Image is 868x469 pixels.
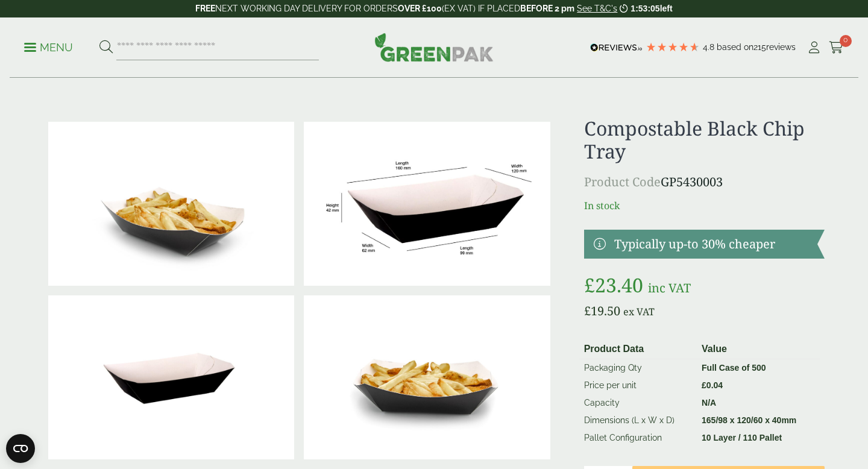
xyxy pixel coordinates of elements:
[584,174,661,190] span: Product Code
[646,42,700,52] div: 4.79 Stars
[766,42,796,52] span: reviews
[304,295,550,459] img: IMG_5672
[840,35,852,47] span: 0
[584,198,825,213] p: In stock
[579,339,697,359] th: Product Data
[660,4,673,13] span: left
[590,43,643,52] img: REVIEWS.io
[648,280,691,296] span: inc VAT
[584,272,595,298] span: £
[584,117,825,163] h1: Compostable Black Chip Tray
[579,429,697,447] td: Pallet Configuration
[374,33,494,61] img: GreenPak Supplies
[753,42,766,52] span: 215
[584,303,620,319] bdi: 19.50
[304,122,550,286] img: ChipTray_black
[520,4,574,13] strong: BEFORE 2 pm
[702,380,706,390] span: £
[24,40,73,55] p: Menu
[702,398,716,408] strong: N/A
[584,272,643,298] bdi: 23.40
[48,122,294,286] img: Black Chip Tray
[631,4,659,13] span: 1:53:05
[702,433,782,442] strong: 10 Layer / 110 Pallet
[579,377,697,394] td: Price per unit
[579,412,697,429] td: Dimensions (L x W x D)
[623,305,655,318] span: ex VAT
[702,363,766,373] strong: Full Case of 500
[702,415,796,425] strong: 165/98 x 120/60 x 40mm
[24,40,73,52] a: Menu
[584,173,825,191] p: GP5430003
[577,4,617,13] a: See T&C's
[807,42,822,54] i: My Account
[702,380,723,390] bdi: 0.04
[398,4,442,13] strong: OVER £100
[579,394,697,412] td: Capacity
[6,434,35,463] button: Open CMP widget
[195,4,215,13] strong: FREE
[717,42,753,52] span: Based on
[584,303,591,319] span: £
[697,339,820,359] th: Value
[703,42,717,52] span: 4.8
[829,42,844,54] i: Cart
[829,39,844,57] a: 0
[579,359,697,377] td: Packaging Qty
[48,295,294,459] img: Compostable Black Chip Tray 0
